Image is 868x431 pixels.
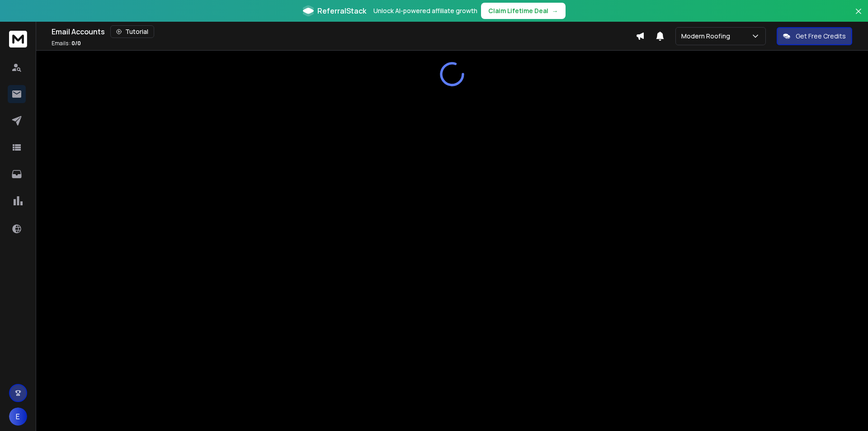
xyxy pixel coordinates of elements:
[853,5,864,27] button: Close banner
[552,6,558,15] span: →
[796,32,846,41] p: Get Free Credits
[681,32,734,41] p: Modern Roofing
[9,407,27,426] button: E
[52,25,636,38] div: Email Accounts
[71,39,81,47] span: 0 / 0
[481,3,566,19] button: Claim Lifetime Deal→
[110,25,154,38] button: Tutorial
[777,27,852,45] button: Get Free Credits
[317,5,366,16] span: ReferralStack
[52,40,81,47] p: Emails :
[373,6,477,15] p: Unlock AI-powered affiliate growth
